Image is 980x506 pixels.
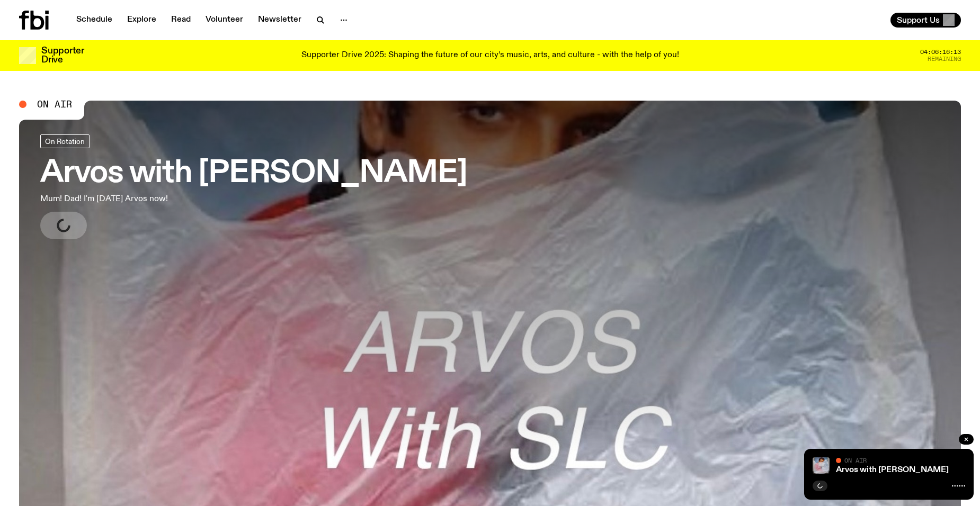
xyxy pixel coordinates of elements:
button: Support Us [890,13,961,28]
a: Arvos with [PERSON_NAME]Mum! Dad! I'm [DATE] Arvos now! [40,134,467,239]
a: Explore [121,13,163,28]
span: Support Us [897,15,940,25]
a: Arvos with [PERSON_NAME] [836,466,949,474]
span: On Air [37,100,72,109]
p: Supporter Drive 2025: Shaping the future of our city’s music, arts, and culture - with the help o... [301,51,679,60]
a: On Rotation [40,134,90,148]
span: On Rotation [45,137,85,145]
a: Volunteer [199,13,250,28]
span: On Air [844,457,867,464]
h3: Supporter Drive [41,47,84,65]
a: Read [165,13,197,28]
a: Newsletter [252,13,308,28]
p: Mum! Dad! I'm [DATE] Arvos now! [40,193,311,205]
span: Remaining [928,56,961,62]
a: Schedule [70,13,119,28]
span: 04:06:16:13 [920,49,961,55]
h3: Arvos with [PERSON_NAME] [40,159,467,188]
